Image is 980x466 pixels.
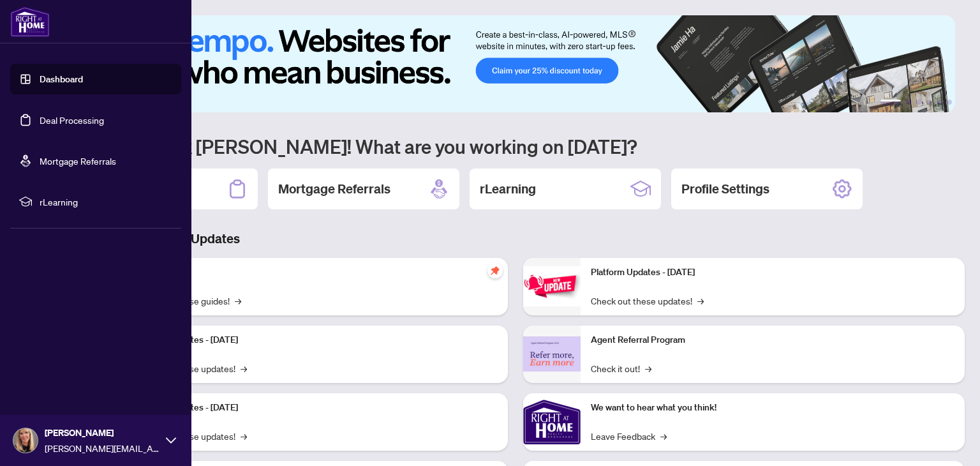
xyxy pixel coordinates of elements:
span: pushpin [487,263,503,278]
a: Check it out!→ [591,361,651,375]
h2: rLearning [480,180,536,198]
span: → [235,294,241,308]
p: We want to hear what you think! [591,401,954,415]
span: rLearning [40,195,172,209]
p: Agent Referral Program [591,333,954,347]
button: 5 [937,100,942,105]
img: We want to hear what you think! [523,393,581,451]
span: [PERSON_NAME] [45,426,160,440]
img: Agent Referral Program [523,336,581,372]
h2: Mortgage Referrals [278,180,390,198]
span: → [660,429,667,443]
img: Slide 0 [66,15,955,112]
img: logo [10,6,50,37]
img: Profile Icon [13,428,38,453]
a: Deal Processing [40,114,104,126]
span: [PERSON_NAME][EMAIL_ADDRESS][DOMAIN_NAME] [45,441,160,455]
button: 1 [880,100,901,105]
span: → [697,294,704,308]
p: Platform Updates - [DATE] [134,333,498,347]
h1: Welcome back [PERSON_NAME]! What are you working on [DATE]? [66,134,965,158]
a: Leave Feedback→ [591,429,667,443]
a: Dashboard [40,73,83,85]
button: 4 [926,100,932,105]
button: 2 [906,100,911,105]
button: 6 [947,100,952,105]
span: → [241,361,247,375]
p: Platform Updates - [DATE] [591,266,954,280]
p: Self-Help [134,266,498,280]
img: Platform Updates - June 23, 2025 [523,266,581,306]
button: Open asap [929,421,967,460]
a: Mortgage Referrals [40,155,116,167]
button: 3 [916,100,921,105]
p: Platform Updates - [DATE] [134,401,498,415]
a: Check out these updates!→ [591,294,704,308]
span: → [241,429,247,443]
h3: Brokerage & Industry Updates [66,230,965,248]
h2: Profile Settings [681,180,769,198]
span: → [645,361,651,375]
